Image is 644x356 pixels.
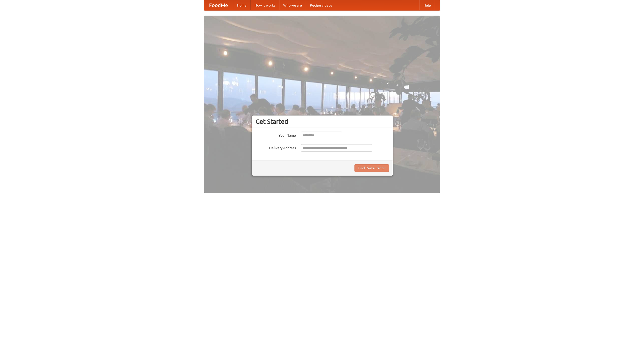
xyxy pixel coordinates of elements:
a: Help [419,0,435,10]
a: Who we are [279,0,306,10]
label: Your Name [256,132,296,138]
label: Delivery Address [256,144,296,150]
a: Recipe videos [306,0,336,10]
h3: Get Started [256,118,389,125]
a: How it works [251,0,279,10]
a: FoodMe [204,0,233,10]
button: Find Restaurants! [354,164,389,172]
a: Home [233,0,251,10]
